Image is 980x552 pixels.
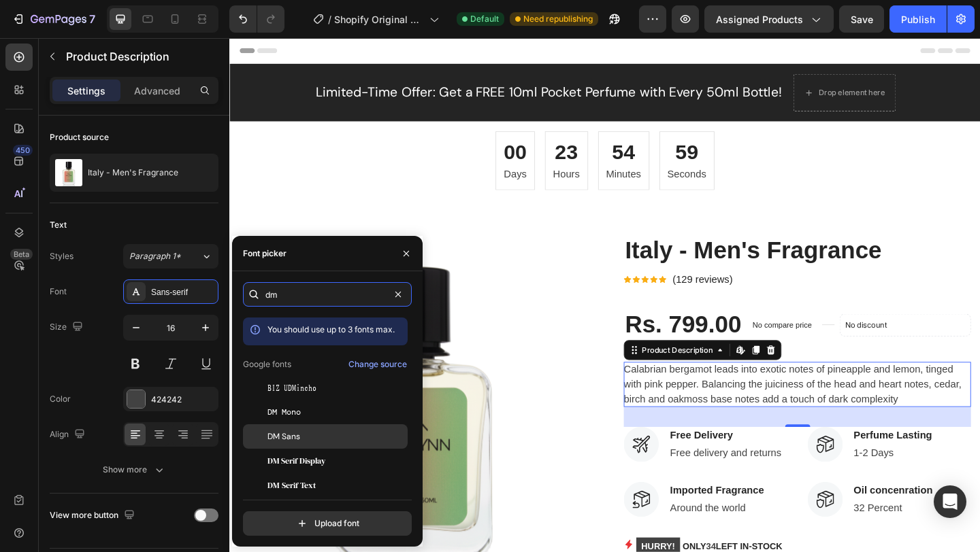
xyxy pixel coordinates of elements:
button: Upload font [243,511,412,536]
div: Text [50,219,67,231]
img: Alt Image [629,483,667,521]
div: 59 [476,110,519,137]
span: Default [470,13,499,25]
div: Font [50,286,67,298]
p: Perfume Lasting [679,424,764,441]
div: Upload font [295,517,359,530]
div: Rs. 799.00 [429,294,558,330]
span: Assigned Products [716,12,803,27]
span: BIZ UDMincho [267,381,316,394]
div: View more button [50,506,137,525]
p: No discount [670,306,800,318]
h2: Italy - Men's Fragrance [429,214,806,248]
div: Product Description [446,333,528,345]
div: Align [50,426,88,444]
button: Change source [348,356,408,373]
div: 54 [410,110,448,137]
div: Product source [50,131,109,143]
span: DM Sans [267,430,300,443]
p: Product Description [66,48,213,65]
button: Publish [889,5,947,33]
span: / [328,12,331,27]
input: Search font [243,282,412,307]
div: Beta [10,249,33,260]
button: Show more [50,458,218,482]
span: DM Mono [267,406,301,418]
div: Open Intercom Messenger [934,485,966,518]
p: Free Delivery [479,424,600,441]
p: 7 [89,11,95,27]
span: Need republishing [523,13,593,25]
p: 32 Percent [679,503,765,519]
p: (129 reviews) [482,254,547,271]
p: No compare price [569,308,634,316]
div: Change source [348,358,407,370]
img: product feature img [55,159,82,186]
span: Save [851,14,873,25]
img: Alt Image [629,423,667,461]
p: 1-2 Days [679,443,764,460]
div: Styles [50,250,73,262]
div: 23 [352,110,381,137]
div: 450 [13,145,33,156]
div: Font picker [243,247,287,260]
img: Alt Image [429,483,467,521]
span: DM Serif Text [267,479,316,491]
p: Imported Fragrance [479,484,581,500]
p: Days [298,140,323,156]
span: Paragraph 1* [129,250,181,262]
img: Alt Image [429,423,467,461]
button: Paragraph 1* [123,244,218,269]
div: Publish [901,12,935,27]
div: Sans-serif [151,286,215,298]
p: Google fonts [243,358,291,370]
p: Minutes [410,140,448,156]
p: Oil concenration [679,484,765,500]
iframe: Design area [229,38,980,552]
span: Calabrian bergamot leads into exotic notes of pineapple and lemon, tinged with pink pepper. Balan... [429,354,796,398]
p: Seconds [476,140,519,156]
p: Hours [352,140,381,156]
div: Size [50,318,86,337]
div: Drop element here [641,54,713,65]
span: Shopify Original Product Template [334,12,424,27]
p: Settings [67,84,105,98]
p: Advanced [134,84,180,98]
button: Assigned Products [704,5,834,33]
button: Save [839,5,884,33]
p: Italy - Men's Fragrance [88,168,178,177]
p: Free delivery and returns [479,443,600,460]
div: Undo/Redo [229,5,284,33]
div: Show more [103,463,166,477]
span: DM Serif Display [267,455,325,467]
div: 424242 [151,394,215,406]
span: You should use up to 3 fonts max. [267,324,395,334]
div: 00 [298,110,323,137]
button: 7 [5,5,101,33]
p: Around the world [479,503,581,519]
div: Color [50,393,71,405]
